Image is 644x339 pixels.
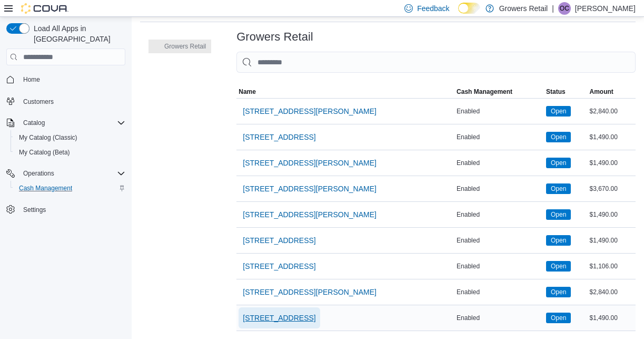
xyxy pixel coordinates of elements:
[546,183,571,194] span: Open
[2,93,130,109] button: Customers
[239,204,381,225] button: [STREET_ADDRESS][PERSON_NAME]
[23,169,54,178] span: Operations
[239,230,320,251] button: [STREET_ADDRESS]
[243,158,377,168] span: [STREET_ADDRESS][PERSON_NAME]
[2,115,130,130] button: Catalog
[551,313,566,323] span: Open
[6,67,125,245] nav: Complex example
[546,106,571,117] span: Open
[551,236,566,245] span: Open
[551,106,566,116] span: Open
[544,85,587,98] button: Status
[239,152,381,173] button: [STREET_ADDRESS][PERSON_NAME]
[558,2,571,15] div: Olivia Carman
[243,261,315,272] span: [STREET_ADDRESS]
[11,130,130,145] button: My Catalog (Classic)
[587,157,636,169] div: $1,490.00
[243,183,377,194] span: [STREET_ADDRESS][PERSON_NAME]
[243,132,315,142] span: [STREET_ADDRESS]
[546,209,571,220] span: Open
[21,3,68,14] img: Cova
[587,286,636,298] div: $2,840.00
[243,287,377,297] span: [STREET_ADDRESS][PERSON_NAME]
[15,182,125,195] span: Cash Management
[560,2,569,15] span: OC
[551,132,566,142] span: Open
[243,106,377,117] span: [STREET_ADDRESS][PERSON_NAME]
[454,286,544,298] div: Enabled
[546,313,571,323] span: Open
[19,203,125,216] span: Settings
[587,131,636,143] div: $1,490.00
[19,73,125,86] span: Home
[23,119,45,127] span: Catalog
[546,261,571,272] span: Open
[454,85,544,98] button: Cash Management
[19,117,49,129] button: Catalog
[546,158,571,168] span: Open
[457,88,512,96] span: Cash Management
[454,182,544,195] div: Enabled
[454,234,544,247] div: Enabled
[546,88,566,96] span: Status
[236,31,313,43] h3: Growers Retail
[239,101,381,122] button: [STREET_ADDRESS][PERSON_NAME]
[551,261,566,271] span: Open
[239,88,256,96] span: Name
[19,117,125,129] span: Catalog
[11,181,130,196] button: Cash Management
[19,167,125,180] span: Operations
[2,72,130,87] button: Home
[15,131,125,144] span: My Catalog (Classic)
[239,307,320,328] button: [STREET_ADDRESS]
[587,260,636,273] div: $1,106.00
[551,158,566,168] span: Open
[589,88,613,96] span: Amount
[19,73,44,86] a: Home
[243,235,315,246] span: [STREET_ADDRESS]
[587,182,636,195] div: $3,670.00
[454,260,544,273] div: Enabled
[551,210,566,219] span: Open
[546,132,571,142] span: Open
[19,204,50,216] a: Settings
[236,85,454,98] button: Name
[546,235,571,246] span: Open
[239,178,381,199] button: [STREET_ADDRESS][PERSON_NAME]
[19,184,72,192] span: Cash Management
[587,312,636,324] div: $1,490.00
[23,206,46,214] span: Settings
[15,146,125,159] span: My Catalog (Beta)
[587,105,636,118] div: $2,840.00
[587,208,636,221] div: $1,490.00
[2,166,130,181] button: Operations
[587,234,636,247] div: $1,490.00
[454,312,544,324] div: Enabled
[15,182,76,195] a: Cash Management
[454,157,544,169] div: Enabled
[546,287,571,297] span: Open
[454,105,544,118] div: Enabled
[551,184,566,193] span: Open
[552,2,554,15] p: |
[458,3,480,14] input: Dark Mode
[587,85,636,98] button: Amount
[23,98,54,106] span: Customers
[575,2,636,15] p: [PERSON_NAME]
[454,208,544,221] div: Enabled
[11,145,130,160] button: My Catalog (Beta)
[15,131,82,144] a: My Catalog (Classic)
[29,23,125,44] span: Load All Apps in [GEOGRAPHIC_DATA]
[239,256,320,277] button: [STREET_ADDRESS]
[15,146,74,159] a: My Catalog (Beta)
[236,52,636,73] input: This is a search bar. As you type, the results lower in the page will automatically filter.
[2,202,130,217] button: Settings
[19,148,70,157] span: My Catalog (Beta)
[551,287,566,297] span: Open
[19,95,58,108] a: Customers
[23,75,40,84] span: Home
[499,2,548,15] p: Growers Retail
[417,3,449,14] span: Feedback
[239,127,320,148] button: [STREET_ADDRESS]
[19,94,125,108] span: Customers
